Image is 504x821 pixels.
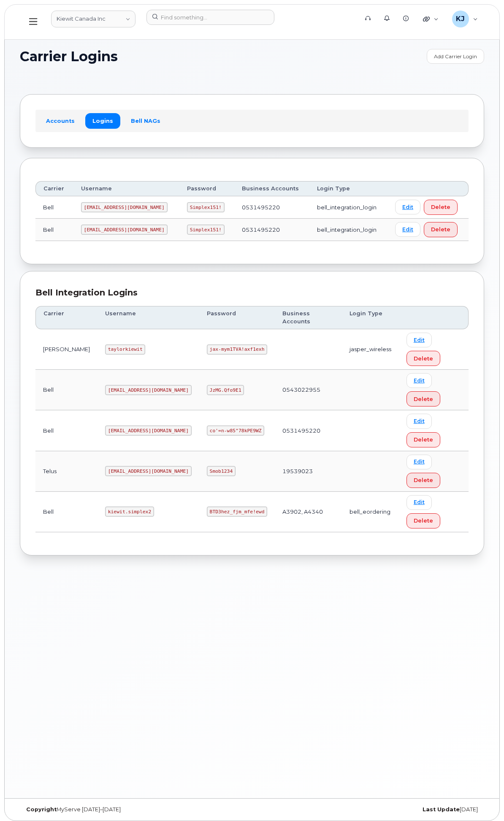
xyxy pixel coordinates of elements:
code: jax-mym1TVA!axf1exh [207,344,267,355]
a: Bell NAGs [124,113,168,128]
code: [EMAIL_ADDRESS][DOMAIN_NAME] [81,225,168,235]
button: Delete [406,432,440,447]
th: Login Type [309,181,387,196]
td: Bell [35,492,98,532]
code: Smob1234 [207,466,236,476]
a: Edit [395,222,420,237]
code: taylorkiewit [105,344,145,355]
code: [EMAIL_ADDRESS][DOMAIN_NAME] [81,202,168,212]
button: Delete [424,222,458,237]
button: Delete [424,200,458,215]
td: [PERSON_NAME] [35,329,98,370]
span: Delete [414,517,433,525]
a: Edit [406,455,432,469]
a: Add Carrier Login [427,49,484,64]
div: MyServe [DATE]–[DATE] [20,806,252,813]
th: Username [98,306,199,329]
td: Bell [35,370,98,410]
td: 0531495220 [275,410,342,451]
td: Bell [35,410,98,451]
button: Delete [406,513,440,528]
th: Business Accounts [234,181,309,196]
span: Delete [414,436,433,444]
th: Carrier [35,306,98,329]
td: bell_integration_login [309,196,387,219]
span: Delete [431,225,450,233]
td: bell_eordering [342,492,399,532]
th: Password [199,306,275,329]
a: Edit [406,333,432,347]
th: Login Type [342,306,399,329]
code: [EMAIL_ADDRESS][DOMAIN_NAME] [105,385,192,395]
th: Password [179,181,234,196]
a: Accounts [39,113,82,128]
a: Edit [406,495,432,510]
td: A3902, A4340 [275,492,342,532]
code: BTD3hez_fjm_mfe!ewd [207,507,267,517]
span: Carrier Logins [20,49,118,64]
code: Simplex151! [187,202,225,212]
a: Logins [85,113,120,128]
td: 0531495220 [234,196,309,219]
td: 0531495220 [234,219,309,241]
th: Username [73,181,179,196]
strong: Copyright [26,806,57,813]
code: kiewit.simplex2 [105,507,154,517]
button: Delete [406,391,440,406]
iframe: Messenger Launcher [467,784,498,815]
span: Delete [414,476,433,484]
div: [DATE] [252,806,484,813]
div: Bell Integration Logins [35,287,469,299]
a: Edit [406,373,432,388]
a: Edit [395,200,420,214]
td: 0543022955 [275,370,342,410]
td: bell_integration_login [309,219,387,241]
th: Business Accounts [275,306,342,329]
span: Delete [414,395,433,403]
code: [EMAIL_ADDRESS][DOMAIN_NAME] [105,466,192,476]
span: Delete [431,203,450,211]
code: Simplex151! [187,225,225,235]
td: jasper_wireless [342,329,399,370]
span: Delete [414,355,433,363]
code: JzMG.Qfo9E1 [207,385,244,395]
a: Edit [406,414,432,428]
td: Bell [35,219,73,241]
strong: Last Update [423,806,460,813]
td: 19539023 [275,451,342,492]
code: [EMAIL_ADDRESS][DOMAIN_NAME] [105,425,192,436]
td: Telus [35,451,98,492]
td: Bell [35,196,73,219]
th: Carrier [35,181,73,196]
button: Delete [406,351,440,366]
button: Delete [406,473,440,488]
code: co'=n-w85"78kPE9WZ [207,425,264,436]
